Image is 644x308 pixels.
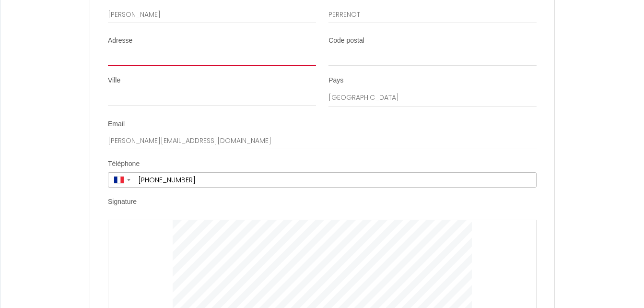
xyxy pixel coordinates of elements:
[328,76,343,85] label: Pays
[108,119,125,129] label: Email
[108,76,120,85] label: Ville
[328,36,364,46] label: Code postal
[108,159,140,169] label: Téléphone
[108,36,132,46] label: Adresse
[135,173,536,187] input: +33 6 12 34 56 78
[126,178,131,182] span: ▼
[108,197,137,207] label: Signature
